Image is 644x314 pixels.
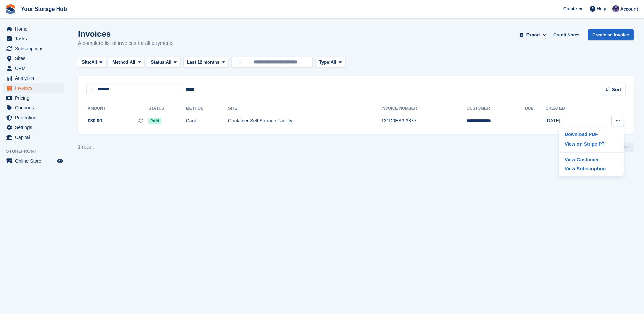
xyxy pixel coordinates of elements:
[109,57,145,68] button: Method: All
[563,5,577,12] span: Create
[186,114,228,128] td: Card
[130,59,135,66] span: All
[88,117,102,124] span: £80.00
[3,44,64,53] a: menu
[620,6,638,13] span: Account
[15,34,56,43] span: Tasks
[3,54,64,63] a: menu
[15,64,56,73] span: CRM
[381,114,466,128] td: 131D0EA3-3877
[91,59,97,66] span: All
[3,93,64,103] a: menu
[5,4,16,14] img: stora-icon-8386f47178a22dfd0bd8f6a31ec36ba5ce8667c1dd55bd0f319d3a0aa187defe.svg
[15,44,56,53] span: Subscriptions
[148,103,186,114] th: Status
[18,3,70,15] a: Your Storage Hub
[15,156,56,166] span: Online Store
[562,130,621,139] a: Download PDF
[15,123,56,132] span: Settings
[183,57,228,68] button: Last 12 months
[78,29,174,38] h1: Invoices
[466,103,525,114] th: Customer
[86,103,148,114] th: Amount
[588,29,634,40] a: Create an Invoice
[56,157,64,165] a: Preview store
[518,29,548,40] button: Export
[15,73,56,83] span: Analytics
[148,118,161,124] span: Paid
[15,113,56,122] span: Protection
[78,57,106,68] button: Site: All
[78,143,94,151] div: 1 result
[616,142,634,152] a: Next
[3,103,64,112] a: menu
[612,86,621,93] span: Sort
[562,164,621,173] a: View Subscription
[147,57,180,68] button: Status: All
[3,83,64,93] a: menu
[562,155,621,164] a: View Customer
[319,59,331,66] span: Type:
[15,24,56,34] span: Home
[228,114,381,128] td: Container Self Storage Facility
[3,113,64,122] a: menu
[15,133,56,142] span: Capital
[525,103,545,114] th: Due
[186,103,228,114] th: Method
[15,93,56,103] span: Pricing
[546,103,592,114] th: Created
[597,5,606,12] span: Help
[3,156,64,166] a: menu
[3,24,64,34] a: menu
[381,103,466,114] th: Invoice Number
[3,73,64,83] a: menu
[151,59,166,66] span: Status:
[562,139,621,150] a: View on Stripe
[526,32,540,38] span: Export
[3,123,64,132] a: menu
[82,59,91,66] span: Site:
[15,83,56,93] span: Invoices
[15,54,56,63] span: Sites
[166,59,172,66] span: All
[187,59,219,66] span: Last 12 months
[551,29,582,40] a: Credit Notes
[612,5,619,12] img: Liam Beddard
[228,103,381,114] th: Site
[546,114,592,128] td: [DATE]
[78,39,174,47] p: A complete list of invoices for all payments
[113,59,130,66] span: Method:
[6,148,68,155] span: Storefront
[3,133,64,142] a: menu
[3,64,64,73] a: menu
[15,103,56,112] span: Coupons
[331,59,336,66] span: All
[315,57,345,68] button: Type: All
[3,34,64,43] a: menu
